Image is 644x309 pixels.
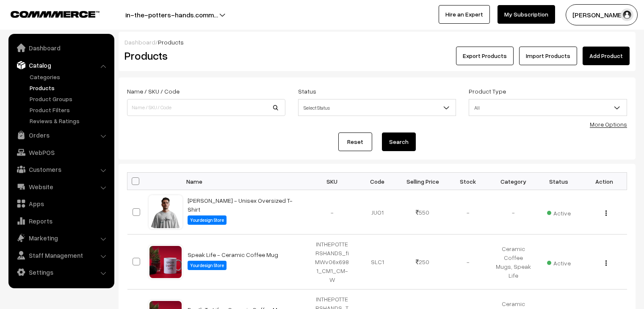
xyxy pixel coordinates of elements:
[11,265,111,280] a: Settings
[28,116,111,125] a: Reviews & Ratings
[11,11,100,17] img: COMMMERCE
[310,235,355,290] td: INTHEPOTTERSHANDS_fiMWv06x6981_CM1_CM-W
[355,235,400,290] td: SLC1
[310,173,355,190] th: SKU
[547,257,571,268] span: Active
[124,49,285,62] h2: Products
[445,190,491,235] td: -
[11,40,111,55] a: Dashboard
[127,99,285,116] input: Name / SKU / Code
[28,72,111,81] a: Categories
[298,87,316,96] label: Status
[11,230,111,246] a: Marketing
[28,83,111,92] a: Products
[445,173,491,190] th: Stock
[182,173,310,190] th: Name
[11,248,111,263] a: Staff Management
[519,47,577,65] a: Import Products
[11,127,111,143] a: Orders
[11,8,85,19] a: COMMMERCE
[469,87,506,96] label: Product Type
[11,162,111,177] a: Customers
[583,47,630,65] a: Add Product
[456,47,514,65] button: Export Products
[581,173,627,190] th: Action
[298,99,456,116] span: Select Status
[188,251,278,258] a: Speak Life - Ceramic Coffee Mug
[605,210,607,216] img: Menu
[28,105,111,114] a: Product Filters
[400,235,445,290] td: 250
[469,100,627,115] span: All
[11,179,111,194] a: Website
[96,4,248,25] button: in-the-potters-hands.comm…
[491,173,536,190] th: Category
[28,94,111,103] a: Product Groups
[536,173,581,190] th: Status
[127,87,180,96] label: Name / SKU / Code
[11,58,111,73] a: Catalog
[469,99,627,116] span: All
[400,190,445,235] td: 550
[400,173,445,190] th: Selling Price
[11,196,111,211] a: Apps
[338,132,372,151] a: Reset
[124,38,630,47] div: /
[355,190,400,235] td: JUO1
[11,145,111,160] a: WebPOS
[491,235,536,290] td: Ceramic Coffee Mugs, Speak Life
[590,121,627,128] a: More Options
[158,39,184,46] span: Products
[498,5,555,24] a: My Subscription
[439,5,490,24] a: Hire an Expert
[382,132,416,151] button: Search
[621,8,633,21] img: user
[188,197,293,213] a: [PERSON_NAME] - Unisex Oversized T-Shirt
[310,190,355,235] td: -
[355,173,400,190] th: Code
[188,261,227,270] label: Yourdesign Store
[547,207,571,218] span: Active
[299,100,456,115] span: Select Status
[124,39,155,46] a: Dashboard
[605,260,607,266] img: Menu
[11,213,111,229] a: Reports
[491,190,536,235] td: -
[566,4,638,25] button: [PERSON_NAME]…
[188,215,227,225] label: Yourdesign Store
[445,235,491,290] td: -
